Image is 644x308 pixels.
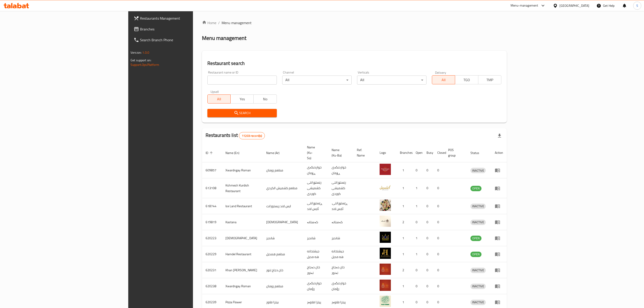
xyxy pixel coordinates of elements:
[396,278,412,294] td: 1
[423,178,434,198] td: 0
[434,214,445,230] td: 0
[263,178,303,198] td: مطعم كشميش الكردي
[423,198,434,214] td: 0
[494,130,505,141] div: Export file
[423,143,434,162] th: Busy
[380,280,391,291] img: Xwardngay Roman
[225,150,245,156] span: Name (En)
[230,94,254,103] button: Yes
[495,283,503,289] div: Menu
[495,219,503,225] div: Menu
[412,230,423,246] td: 1
[328,262,353,278] td: خان دەجاج تەنور
[303,178,328,198] td: رێستۆرانتی کشمیشى كوردى
[206,150,214,156] span: ID
[239,134,265,138] span: 11203 record(s)
[202,34,246,42] h2: Menu management
[253,94,277,103] button: No
[470,168,486,173] span: INACTIVE
[491,143,507,162] th: Action
[130,24,236,34] a: Branches
[455,75,478,84] button: TGO
[396,246,412,262] td: 1
[470,236,481,241] span: OPEN
[222,214,263,230] td: Kastana
[209,96,229,102] span: All
[303,162,328,178] td: خواردنگەی ڕۆمان
[434,178,445,198] td: 0
[470,268,486,273] span: INACTIVE
[412,162,423,178] td: 0
[495,168,503,173] div: Menu
[376,143,396,162] th: Logo
[470,284,486,289] div: INACTIVE
[303,246,328,262] td: جيشتخانه هه مديل
[495,267,503,273] div: Menu
[470,220,486,225] div: INACTIVE
[412,198,423,214] td: 1
[434,198,445,214] td: 0
[423,162,434,178] td: 0
[423,262,434,278] td: 0
[357,147,371,158] span: Ref. Name
[263,278,303,294] td: مطعم رومان
[457,77,476,83] span: TGO
[303,278,328,294] td: خواردنگەی رؤمان
[511,3,538,8] div: Menu-management
[380,200,391,211] img: Ice Land Restaurant
[396,162,412,178] td: 1
[396,198,412,214] td: 1
[478,75,501,84] button: TMP
[328,162,353,178] td: خواردنگەی ڕۆمان
[396,262,412,278] td: 2
[435,71,446,74] label: Delivery
[470,204,486,209] span: INACTIVE
[448,147,461,158] span: POS group
[263,262,303,278] td: خان دجاج تنور
[328,246,353,262] td: جيشتخانه هه مديل
[263,246,303,262] td: مطعم همديل
[412,178,423,198] td: 1
[396,143,412,162] th: Branches
[328,198,353,214] td: .ڕێستۆرانتی ئایس لاند
[636,3,638,8] span: S
[130,13,236,24] a: Restaurants Management
[495,186,503,191] div: Menu
[211,90,219,93] label: Upsell
[423,230,434,246] td: 0
[140,16,232,21] span: Restaurants Management
[559,3,589,8] div: [GEOGRAPHIC_DATA]
[357,76,426,85] div: All
[423,246,434,262] td: 0
[495,235,503,241] div: Menu
[495,251,503,257] div: Menu
[328,278,353,294] td: خواردنگەی رؤمان
[412,278,423,294] td: 0
[470,186,481,191] div: OPEN
[423,278,434,294] td: 0
[303,214,328,230] td: کەستانە
[380,232,391,243] img: Shandiz
[432,75,455,84] button: All
[222,162,263,178] td: Xwardngay Roman
[263,214,303,230] td: [DEMOGRAPHIC_DATA]
[412,214,423,230] td: 0
[232,96,252,102] span: Yes
[470,252,481,257] span: OPEN
[380,164,391,175] img: Xwardngay Roman
[222,20,252,25] span: Menu management
[239,132,265,139] div: Total records count
[207,94,231,103] button: All
[307,145,323,161] span: Name (Ku-So)
[470,150,485,156] span: Status
[140,37,232,43] span: Search Branch Phone
[211,110,273,116] span: Search
[282,76,352,85] div: All
[380,264,391,275] img: Khan Dejaj Tanoor
[495,299,503,305] div: Menu
[495,203,503,209] div: Menu
[470,220,486,225] span: INACTIVE
[142,50,149,55] span: 1.0.0
[412,143,423,162] th: Open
